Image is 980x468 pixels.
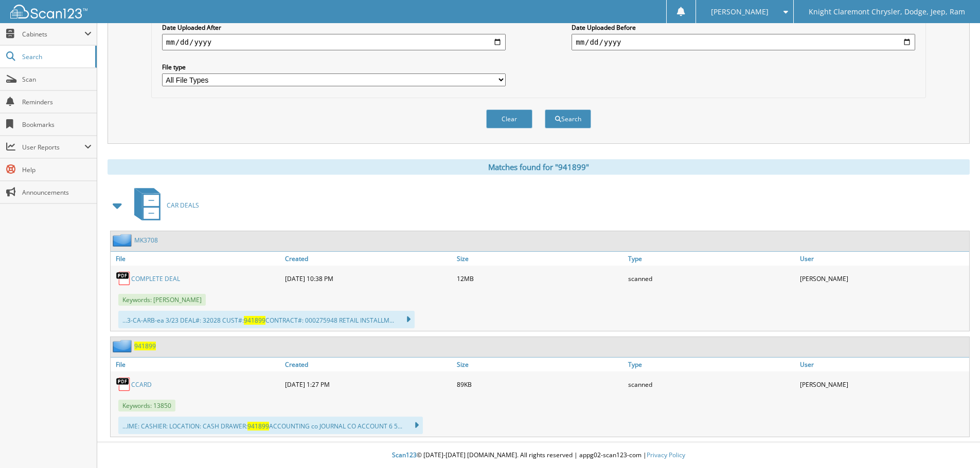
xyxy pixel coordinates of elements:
[247,422,269,430] span: 941899
[626,374,797,395] div: scanned
[711,9,769,15] span: [PERSON_NAME]
[626,358,797,371] a: Type
[454,252,626,266] a: Size
[116,271,131,286] img: PDF.png
[118,417,423,434] div: ...IME: CASHIER: LOCATION: CASH DRAWER: ACCOUNTING co JOURNAL CO ACCOUNT 6 5...
[10,5,87,18] img: scan123-logo-white.svg
[22,75,92,84] span: Scan
[162,23,506,32] label: Date Uploaded After
[797,268,969,289] div: [PERSON_NAME]
[797,358,969,371] a: User
[454,358,626,371] a: Size
[929,419,980,468] iframe: Chat Widget
[118,294,206,306] span: Keywords: [PERSON_NAME]
[162,63,506,71] label: File type
[118,400,175,411] span: Keywords: 13850
[116,377,131,392] img: PDF.png
[131,380,152,389] a: CCARD
[454,374,626,395] div: 89KB
[22,120,92,129] span: Bookmarks
[108,159,970,175] div: Matches found for "941899"
[111,358,282,371] a: File
[113,234,134,247] img: folder2.png
[486,109,532,128] button: Clear
[626,268,797,289] div: scanned
[545,109,591,128] button: Search
[22,165,92,174] span: Help
[809,9,965,15] span: Knight Claremont Chrysler, Dodge, Jeep, Ram
[111,252,282,266] a: File
[22,98,92,106] span: Reminders
[22,30,84,39] span: Cabinets
[647,451,685,459] a: Privacy Policy
[392,451,417,459] span: Scan123
[797,252,969,266] a: User
[131,274,180,283] a: COMPLETE DEAL
[167,201,199,210] span: CAR DEALS
[134,236,158,245] a: MK3708
[244,316,265,325] span: 941899
[22,188,92,197] span: Announcements
[282,358,454,371] a: Created
[118,311,415,328] div: ...3-CA-ARB-ea 3/23 DEAL#: 32028 CUST#: CONTRACT#: 000275948 RETAIL INSTALLM...
[22,143,84,152] span: User Reports
[97,443,980,468] div: © [DATE]-[DATE] [DOMAIN_NAME]. All rights reserved | appg02-scan123-com |
[128,185,199,226] a: CAR DEALS
[22,52,90,61] span: Search
[113,340,134,352] img: folder2.png
[282,252,454,266] a: Created
[134,342,156,350] a: 941899
[572,23,915,32] label: Date Uploaded Before
[454,268,626,289] div: 12MB
[572,34,915,50] input: end
[797,374,969,395] div: [PERSON_NAME]
[626,252,797,266] a: Type
[282,374,454,395] div: [DATE] 1:27 PM
[282,268,454,289] div: [DATE] 10:38 PM
[162,34,506,50] input: start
